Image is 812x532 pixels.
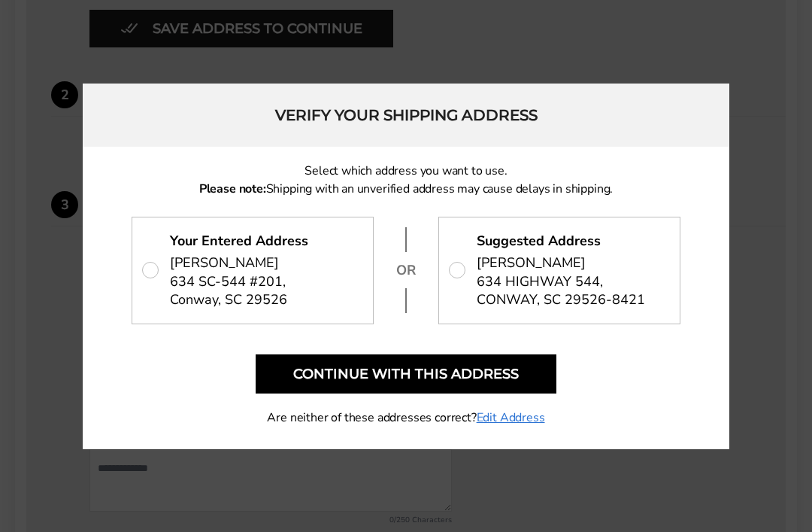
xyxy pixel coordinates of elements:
span: [PERSON_NAME] [477,254,586,272]
strong: Please note: [199,181,266,197]
h2: Verify your shipping address [83,84,729,147]
span: 634 HIGHWAY 544, CONWAY, SC 29526-8421 [477,272,645,309]
a: Edit Address [477,409,545,427]
strong: Suggested Address [477,232,601,250]
strong: Your Entered Address [170,232,308,250]
p: OR [395,261,417,279]
p: Select which address you want to use. Shipping with an unverified address may cause delays in shi... [132,162,680,198]
p: Are neither of these addresses correct? [132,409,680,427]
button: Continue with this address [256,354,556,394]
span: 634 SC-544 #201, Conway, SC 29526 [170,272,287,309]
span: [PERSON_NAME] [170,254,279,272]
